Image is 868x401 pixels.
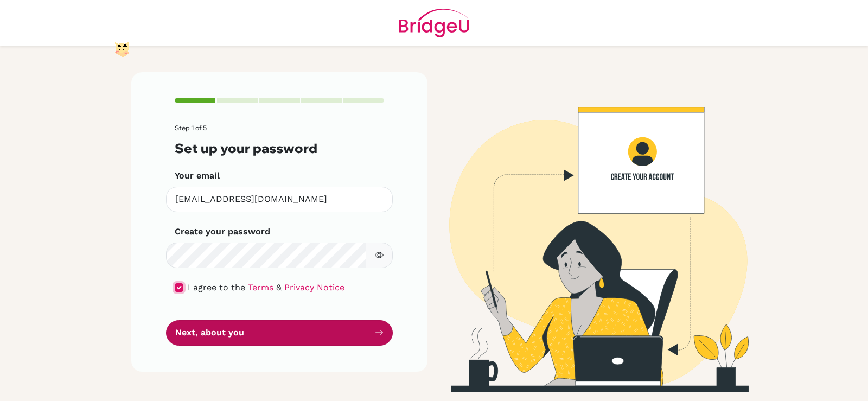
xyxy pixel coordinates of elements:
a: Privacy Notice [284,282,344,292]
span: Step 1 of 5 [175,124,207,132]
button: Next, about you [166,320,393,346]
label: Your email [175,169,220,182]
label: Create your password [175,225,270,238]
span: & [276,282,282,292]
a: Terms [248,282,273,292]
span: I agree to the [188,282,245,292]
h3: Set up your password [175,141,384,156]
img: I0yANGAJEfpratK1JTkx8AAAAASUVORK5CYII= [115,42,129,57]
input: Insert your email* [166,187,393,212]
